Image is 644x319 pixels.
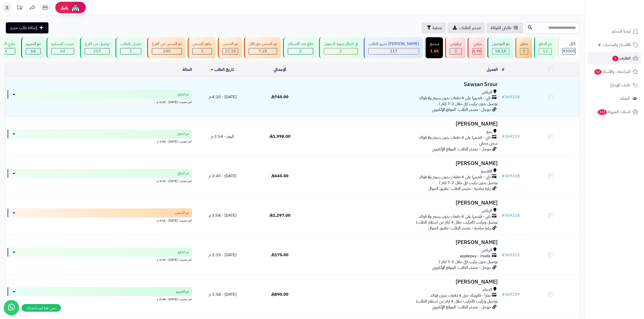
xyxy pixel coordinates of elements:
span: الرياض [481,208,492,214]
div: 4923 [473,48,481,54]
span: # [502,133,505,139]
div: توصيل من الفرع [85,41,110,47]
div: 0 [288,48,313,54]
a: تصدير الطلبات [448,22,485,33]
a: #369334 [502,94,520,100]
a: #369319 [502,291,520,297]
div: 1765 [430,48,439,54]
div: الكل [562,41,576,47]
a: خرجت للتسليم 64 [45,37,79,58]
a: في انتظار صورة التحويل 0 [318,37,363,58]
a: السلات المتروكة332 [588,106,641,118]
span: ينبع [486,129,492,135]
span: 332 [598,109,607,115]
span: 1 [612,56,618,61]
span: القصيم [481,168,492,174]
a: تم الدفع 13 [533,37,557,58]
a: تاريخ الطلب [211,67,234,73]
div: 56082 [492,48,509,54]
a: توصيل من الفرع 259 [79,37,114,58]
span: # [502,173,505,179]
a: تعديل بالطلب 1 [114,37,146,58]
a: مرفوض 0 [444,37,467,58]
span: تم الشحن [175,210,189,215]
span: 64 [60,48,65,54]
div: 117 [369,48,419,54]
div: 64 [51,48,74,54]
div: 0 [324,48,357,54]
span: [DATE] - 3:04 م [209,212,237,218]
span: [DATE] - 2:35 م [209,252,237,258]
span: 22.1K [225,48,236,54]
span: [DATE] - 1:58 م [209,291,237,297]
a: الكل93005 [557,37,580,58]
span: تم الدفع [178,131,189,136]
span: شحن مجاني [479,140,498,146]
span: اليوم - 3:54 م [211,133,234,139]
span: تم التجهيز [176,289,189,294]
span: تابي - قسّمها على 4 دفعات بدون رسوم ولا فوائد [419,95,491,101]
span: [DATE] - 3:40 م [209,173,237,179]
span: جوجل - مصدر الطلب: الموقع الإلكتروني [432,265,491,271]
a: الطلبات1 [588,52,641,64]
span: applepay - mada [460,253,491,259]
div: 1 [120,48,141,54]
span: [DATE] - 4:20 م [209,94,237,100]
a: تحديثات المنصة [13,3,26,14]
span: 64 [31,48,36,54]
a: لوحة التحكم [588,25,641,37]
a: #369329 [502,133,520,139]
div: معلق [520,41,528,47]
span: 4 [5,48,7,54]
a: الإجمالي [274,67,286,73]
div: 64 [26,48,40,54]
a: جاهز للشحن 1 [187,37,217,58]
span: جوجل - مصدر الطلب: الموقع الإلكتروني [432,107,491,113]
a: الحالة [182,67,192,73]
div: 22149 [223,48,238,54]
span: 56.1K [495,48,506,54]
span: 93005 [563,48,575,54]
div: تم الشحن من الفرع [152,41,182,47]
a: مرتجع 1.8K [424,37,444,58]
span: تابي - قسّمها على 4 دفعات بدون رسوم ولا فوائد [419,135,491,141]
div: في انتظار صورة التحويل [324,41,358,47]
div: 13 [539,48,551,54]
h3: [PERSON_NAME] [311,121,498,127]
span: 175.00 [271,252,289,258]
span: لوحة التحكم [612,28,631,35]
span: 7.2K [259,48,267,54]
a: دفع عند الاستلام 0 [282,37,318,58]
span: تابي - قسّمها على 4 دفعات بدون رسوم ولا فوائد [419,214,491,220]
div: اخر تحديث: [DATE] - 4:20 م [7,99,192,104]
a: # [502,67,504,73]
span: 1 [130,48,132,54]
span: 52 [594,69,601,75]
span: تم الدفع [178,92,189,97]
span: 13 [543,48,548,54]
span: توصيل وتركيب (التركيب خلال 4 ايام من استلام الطلب) [416,219,498,225]
a: #369328 [502,173,520,179]
div: جاهز للشحن [192,41,212,47]
span: توصيل وتركيب (التركيب خلال 4 ايام من استلام الطلب) [416,298,498,304]
a: [PERSON_NAME] تجهيز الطلب 117 [363,37,424,58]
span: 445.00 [271,173,289,179]
div: 0 [450,48,461,54]
a: تم التجهيز 64 [20,37,45,58]
div: [PERSON_NAME] تجهيز الطلب [368,41,419,47]
span: 1.8K [430,48,439,54]
h3: Sawsan Srour [311,82,498,87]
span: تم الدفع [178,171,189,176]
a: إضافة طلب جديد [6,22,48,33]
span: زيارة مباشرة - مصدر الطلب: تطبيق الجوال [428,225,491,231]
h3: [PERSON_NAME] [311,161,498,166]
span: # [502,291,505,297]
div: دفع عند الاستلام [288,41,313,47]
div: اخر تحديث: [DATE] - 4:06 م [7,217,192,223]
div: تم الشحن مع ناقل [249,41,277,47]
span: توصيل بدون تركيب (في خلال 2-7 ايام ) [439,101,498,107]
span: تصدير الطلبات [459,25,481,31]
h3: [PERSON_NAME] [311,240,498,245]
div: 259 [85,48,109,54]
span: 890.00 [271,291,289,297]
